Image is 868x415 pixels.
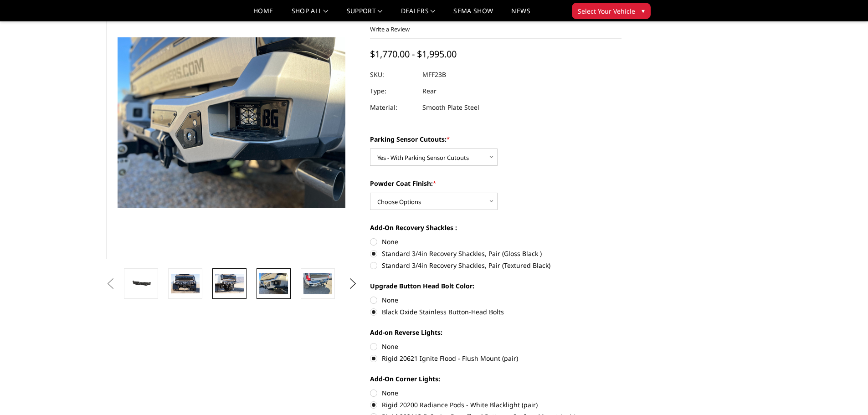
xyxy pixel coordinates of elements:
a: Home [253,8,273,21]
dt: Material: [370,99,416,116]
label: Parking Sensor Cutouts: [370,134,621,144]
span: ▾ [642,6,645,15]
label: Add-on Reverse Lights: [370,328,621,337]
label: Add-On Corner Lights: [370,374,621,384]
span: $1,770.00 - $1,995.00 [370,48,457,60]
a: Write a Review [370,25,410,33]
img: 2023-2025 Ford F250-350-450 - Freedom Series - Rear Bumper [259,273,288,294]
a: Support [347,8,383,21]
a: Dealers [401,8,436,21]
a: SEMA Show [453,8,493,21]
a: News [511,8,530,21]
a: shop all [292,8,329,21]
img: 2023-2025 Ford F250-350-450 - Freedom Series - Rear Bumper [171,274,200,293]
label: None [370,342,621,351]
label: Rigid 20621 Ignite Flood - Flush Mount (pair) [370,354,621,363]
label: None [370,388,621,398]
span: Select Your Vehicle [578,6,635,16]
label: Standard 3/4in Recovery Shackles, Pair (Textured Black) [370,261,621,270]
button: Next [346,277,360,291]
label: None [370,295,621,305]
label: Black Oxide Stainless Button-Head Bolts [370,307,621,317]
label: Add-On Recovery Shackles : [370,223,621,232]
label: Upgrade Button Head Bolt Color: [370,281,621,291]
dd: MFF23B [422,67,446,83]
button: Previous [104,277,118,291]
dd: Smooth Plate Steel [422,99,479,116]
label: Powder Coat Finish: [370,179,621,188]
img: 2023-2025 Ford F250-350-450 - Freedom Series - Rear Bumper [303,273,332,294]
img: 2023-2025 Ford F250-350-450 - Freedom Series - Rear Bumper [215,274,244,293]
label: None [370,237,621,246]
dd: Rear [422,83,437,99]
dt: SKU: [370,67,416,83]
dt: Type: [370,83,416,99]
label: Standard 3/4in Recovery Shackles, Pair (Gloss Black ) [370,249,621,258]
button: Select Your Vehicle [572,3,651,19]
label: Rigid 20200 Radiance Pods - White Blacklight (pair) [370,400,621,410]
